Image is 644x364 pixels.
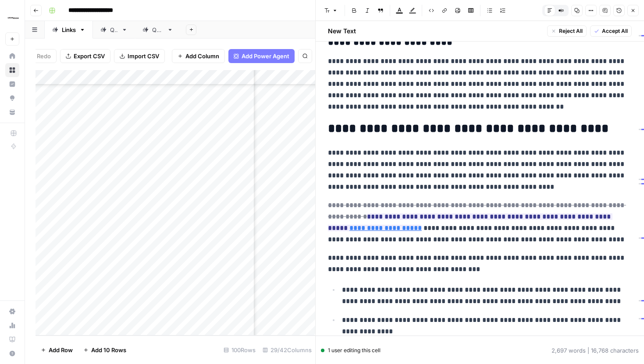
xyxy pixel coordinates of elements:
[23,49,57,63] button: Redo
[5,332,19,346] a: Learning Hub
[152,25,164,34] div: QA2
[5,318,19,332] a: Usage
[547,25,587,37] button: Reject All
[45,21,93,39] a: Links
[37,52,51,60] span: Redo
[559,27,583,35] span: Reject All
[5,91,19,105] a: Opportunities
[5,49,19,63] a: Home
[135,21,181,39] a: QA2
[5,63,19,77] a: Browse
[60,49,110,63] button: Export CSV
[5,77,19,91] a: Insights
[110,25,118,34] div: QA
[36,343,78,357] button: Add Row
[91,346,126,354] span: Add 10 Rows
[128,52,159,60] span: Import CSV
[74,52,105,60] span: Export CSV
[78,343,132,357] button: Add 10 Rows
[590,25,632,37] button: Accept All
[5,346,19,360] button: Help + Support
[321,346,381,354] div: 1 user editing this cell
[5,7,19,29] button: Workspace: LegalZoom
[551,346,639,355] div: 2,697 words | 16,768 characters
[242,52,289,60] span: Add Power Agent
[5,105,19,119] a: Your Data
[93,21,135,39] a: QA
[49,346,73,354] span: Add Row
[5,304,19,318] a: Settings
[62,25,76,34] div: Links
[172,49,225,63] button: Add Column
[259,343,315,357] div: 29/42 Columns
[602,27,628,35] span: Accept All
[228,49,295,63] button: Add Power Agent
[5,10,21,26] img: LegalZoom Logo
[114,49,165,63] button: Import CSV
[185,52,219,60] span: Add Column
[328,27,356,35] h2: New Text
[220,343,259,357] div: 100 Rows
